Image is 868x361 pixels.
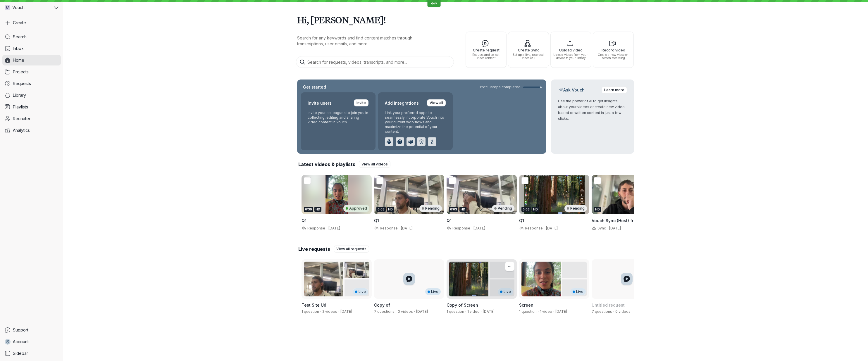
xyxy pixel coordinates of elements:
a: Requests [2,78,61,89]
a: Home [2,55,61,65]
span: · [537,309,540,314]
span: Upload video [553,48,589,52]
span: Requests [13,81,31,87]
div: Pending [492,205,514,212]
span: Inbox [13,46,24,51]
span: · [413,309,416,314]
span: Search [13,34,27,40]
span: Projects [13,69,29,75]
span: Sync [596,226,606,230]
p: Invite your colleagues to join you in collecting, editing and sharing video content in Vouch. [308,110,368,125]
span: Created by Stephane [416,309,428,314]
span: Invite [356,100,366,106]
span: Sidebar [13,350,28,356]
span: · [543,226,546,231]
div: 0:03 [449,207,458,212]
span: 0 videos [398,309,413,314]
span: Playlists [13,104,28,110]
span: View all videos [361,161,388,167]
span: Vouch Sync (Host) from [DATE] 04:47 am [592,218,658,229]
h1: Hi, [PERSON_NAME]! [297,12,634,28]
span: 1 video [540,309,552,314]
a: Invite [354,99,368,106]
div: HD [532,207,539,212]
div: 0:39 [304,207,313,212]
span: View all [430,100,443,106]
input: Search for requests, videos, transcripts, and more... [296,56,454,68]
span: Copy of [374,303,390,308]
div: HD [387,207,394,212]
span: Analytics [13,127,30,133]
span: [DATE] [609,226,621,230]
div: Pending [564,205,587,212]
div: 0:03 [376,207,386,212]
span: Q1 [374,218,379,223]
div: HD [459,207,466,212]
span: S [6,339,9,345]
span: Created by Pro Teale [340,309,352,314]
span: [DATE] [546,226,558,230]
span: 1 question [302,309,319,314]
a: Support [2,325,61,335]
span: Recruiter [13,116,30,122]
span: · [398,226,401,231]
span: · [552,309,555,314]
a: View all requests [334,246,369,253]
span: 1 question [519,309,537,314]
h2: Add integrations [385,99,419,107]
div: HD [594,207,601,212]
a: View all [427,99,446,106]
span: Q1 [447,218,452,223]
span: Upload videos from your device to your library [553,53,589,60]
button: Create requestRequest and collect video content [466,32,507,68]
span: Untitled request [592,303,625,308]
h2: Live requests [298,246,330,252]
span: 2 videos [322,309,337,314]
p: Use the power of AI to get insights about your videos or create new video-based or written conten... [558,98,627,122]
h3: Vouch Sync (Host) from 8 August 2025 at 04:47 am [592,218,662,224]
p: Link your preferred apps to seamlessly incorporate Vouch into your current workflows and maximize... [385,110,446,134]
button: Upload videoUpload videos from your device to your library [550,32,591,68]
span: Library [13,92,26,98]
span: · [337,309,340,314]
div: Vouch [2,2,53,13]
span: Vouch [12,5,25,11]
h2: Invite users [308,99,332,107]
span: · [325,226,328,231]
h2: Latest videos & playlists [298,161,355,167]
a: Sidebar [2,348,61,359]
p: Search for any keywords and find content matches through transcriptions, user emails, and more. [297,35,438,47]
a: 12of13steps completed [480,85,542,89]
span: Create a new video or screen recording [595,53,631,60]
span: 0 videos [615,309,631,314]
span: Request and collect video content [468,53,504,60]
h2: Ask Vouch [558,87,586,93]
span: · [631,309,634,314]
span: [DATE] [328,226,340,230]
span: · [395,309,398,314]
a: Projects [2,67,61,77]
span: Screen [519,303,533,308]
span: Create request [468,48,504,52]
span: Response [524,226,543,230]
span: Set up a live, recorded video call [511,53,546,60]
a: Search [2,32,61,42]
a: Library [2,90,61,101]
a: Inbox [2,43,61,54]
span: · [606,226,609,231]
a: View all videos [359,161,390,168]
div: 0:03 [521,207,531,212]
span: Created by Daniel Shein [555,309,567,314]
span: 7 questions [374,309,395,314]
div: HD [314,207,321,212]
span: · [612,309,615,314]
h2: Get started [302,84,327,90]
a: Analytics [2,125,61,136]
button: Create [2,18,61,28]
span: Home [13,57,24,63]
span: [DATE] [473,226,485,230]
span: Account [13,339,29,345]
span: Create [13,20,26,26]
a: Learn more [602,87,627,94]
button: More actions [505,262,514,271]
